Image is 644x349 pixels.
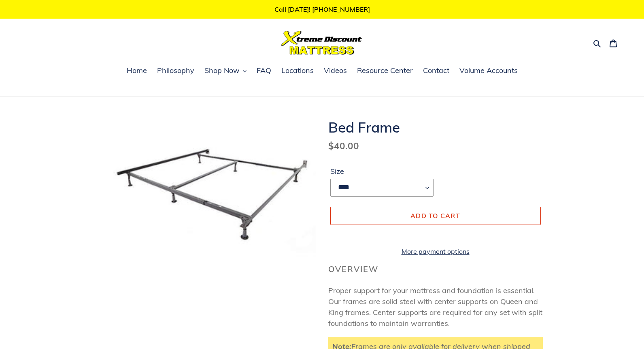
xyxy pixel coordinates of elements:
span: Resource Center [357,66,413,75]
a: Locations [277,65,318,77]
button: Add to cart [330,207,541,225]
span: $40.00 [328,140,359,152]
p: Proper support for your mattress and foundation is essential. Our frames are solid steel with cen... [328,285,543,329]
span: Shop Now [204,66,240,75]
a: Home [123,65,151,77]
span: Contact [423,66,449,75]
a: Philosophy [153,65,198,77]
a: Contact [419,65,453,77]
span: Add to cart [410,212,460,220]
span: Philosophy [157,66,194,75]
a: Resource Center [353,65,417,77]
label: Size [330,166,434,177]
button: Shop Now [200,65,251,77]
a: Videos [320,65,351,77]
span: Volume Accounts [459,66,518,75]
a: FAQ [253,65,275,77]
span: Videos [324,66,347,75]
a: Volume Accounts [455,65,522,77]
span: Home [127,66,147,75]
h2: Overview [328,264,543,274]
h1: Bed Frame [328,119,543,136]
img: Xtreme Discount Mattress [281,31,362,55]
span: FAQ [257,66,271,75]
a: More payment options [330,246,541,256]
span: Locations [281,66,314,75]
